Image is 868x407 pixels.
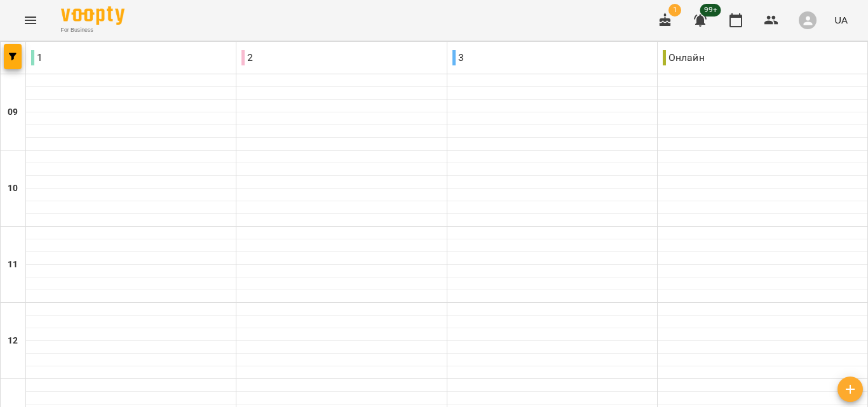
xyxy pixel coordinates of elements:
[834,13,848,27] span: UA
[61,6,125,25] img: Voopty Logo
[8,182,18,196] h6: 10
[663,50,705,65] p: Онлайн
[15,5,46,36] button: Menu
[829,8,853,32] button: UA
[8,258,18,272] h6: 11
[241,50,253,65] p: 2
[668,4,681,17] span: 1
[700,4,721,17] span: 99+
[61,26,125,34] span: For Business
[8,334,18,348] h6: 12
[837,377,863,402] button: Створити урок
[452,50,464,65] p: 3
[31,50,43,65] p: 1
[8,105,18,119] h6: 09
